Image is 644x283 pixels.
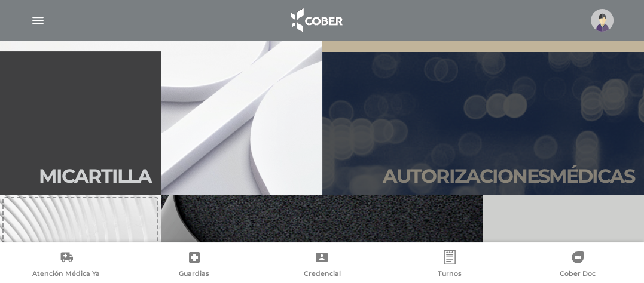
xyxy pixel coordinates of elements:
[514,250,642,281] a: Cober Doc
[30,13,45,28] img: Cober_menu-lines-white.svg
[2,250,130,281] a: Atención Médica Ya
[39,165,151,187] h2: Mi car tilla
[258,250,386,281] a: Credencial
[130,250,258,281] a: Guardias
[383,165,634,187] h2: Autori zaciones médicas
[438,269,462,280] span: Turnos
[179,269,209,280] span: Guardias
[591,9,614,32] img: profile-placeholder.svg
[386,250,514,281] a: Turnos
[285,6,347,35] img: logo_cober_home-white.png
[560,269,596,280] span: Cober Doc
[32,269,100,280] span: Atención Médica Ya
[303,269,340,280] span: Credencial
